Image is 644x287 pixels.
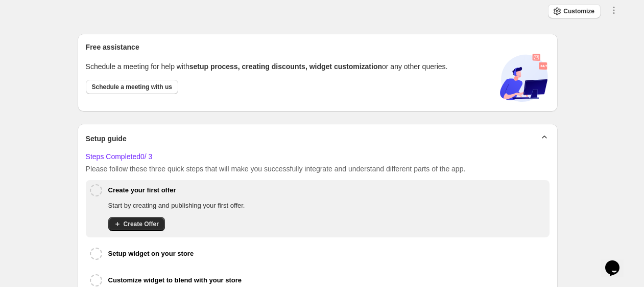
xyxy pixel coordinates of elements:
button: Create your first offer [108,180,546,201]
img: book-call-DYLe8nE5.svg [498,52,550,103]
p: Schedule a meeting for help with or any other queries. [86,61,448,72]
button: Customize [548,4,601,18]
span: Free assistance [86,42,139,52]
p: Please follow these three quick steps that will make you successfully integrate and understand di... [86,164,550,174]
p: Start by creating and publishing your first offer. [108,201,544,211]
span: Setup guide [86,134,127,144]
span: setup process, creating discounts, widget customization [189,62,382,71]
span: Customize [563,7,594,15]
button: Create Offer [108,217,165,231]
button: Setup widget on your store [108,244,546,264]
h6: Customize widget to blend with your store [108,275,242,285]
h6: Setup widget on your store [108,249,194,259]
iframe: chat widget [601,246,634,277]
h6: Create your first offer [108,185,176,195]
span: Schedule a meeting with us [92,83,172,91]
h6: Steps Completed 0 / 3 [86,151,550,162]
span: Create Offer [124,220,159,228]
a: Schedule a meeting with us [86,80,178,94]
